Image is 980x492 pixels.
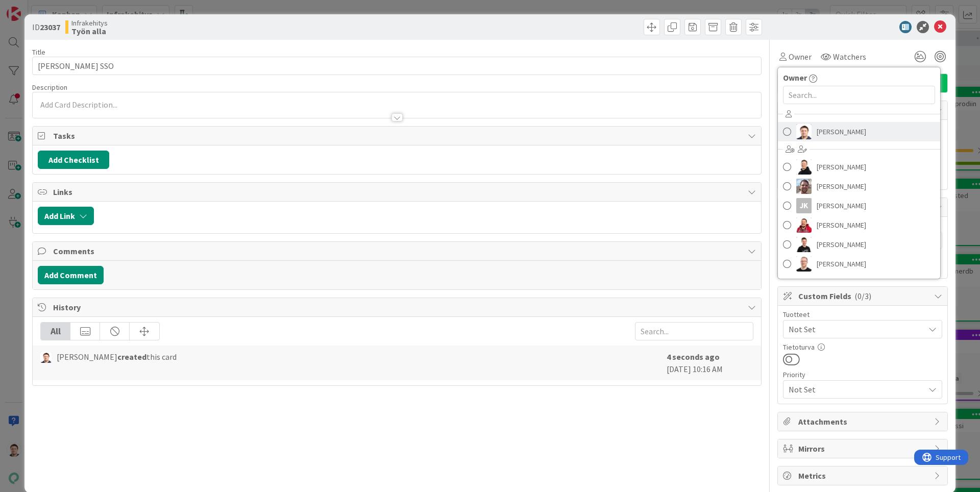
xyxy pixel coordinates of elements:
[798,442,929,455] span: Mirrors
[796,198,812,213] div: JK
[798,290,929,302] span: Custom Fields
[32,21,60,33] span: ID
[57,351,177,363] span: [PERSON_NAME] this card
[778,196,940,215] a: JK[PERSON_NAME]
[817,159,866,175] span: [PERSON_NAME]
[778,235,940,254] a: JV[PERSON_NAME]
[854,291,871,301] span: ( 0/3 )
[798,470,929,482] span: Metrics
[38,266,104,284] button: Add Comment
[40,22,60,32] b: 23037
[796,217,812,233] img: JS
[796,237,812,252] img: JV
[21,2,46,14] span: Support
[798,415,929,428] span: Attachments
[796,159,812,175] img: AN
[783,311,942,318] div: Tuotteet
[833,51,866,63] span: Watchers
[32,83,67,92] span: Description
[778,157,940,177] a: AN[PERSON_NAME]
[783,371,942,378] div: Priority
[817,256,866,272] span: [PERSON_NAME]
[38,151,109,169] button: Add Checklist
[667,351,753,375] div: [DATE] 10:16 AM
[796,124,812,139] img: TG
[32,57,762,75] input: type card name here...
[778,274,940,293] a: MH[PERSON_NAME]
[38,207,94,225] button: Add Link
[71,19,108,27] span: Infrakehitys
[71,27,108,35] b: Työn alla
[817,198,866,213] span: [PERSON_NAME]
[817,237,866,252] span: [PERSON_NAME]
[667,352,720,362] b: 4 seconds ago
[53,186,743,198] span: Links
[32,47,45,57] label: Title
[778,254,940,274] a: LL[PERSON_NAME]
[53,130,743,142] span: Tasks
[817,179,866,194] span: [PERSON_NAME]
[783,343,942,351] div: Tietoturva
[796,256,812,272] img: LL
[783,86,935,104] input: Search...
[40,352,52,363] img: TG
[778,122,940,141] a: TG[PERSON_NAME]
[41,323,70,340] div: All
[789,323,924,335] span: Not Set
[789,382,919,397] span: Not Set
[635,322,753,340] input: Search...
[789,51,812,63] span: Owner
[117,352,146,362] b: created
[783,71,807,84] span: Owner
[778,215,940,235] a: JS[PERSON_NAME]
[796,179,812,194] img: ET
[817,217,866,233] span: [PERSON_NAME]
[53,245,743,257] span: Comments
[817,124,866,139] span: [PERSON_NAME]
[53,301,743,313] span: History
[778,177,940,196] a: ET[PERSON_NAME]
